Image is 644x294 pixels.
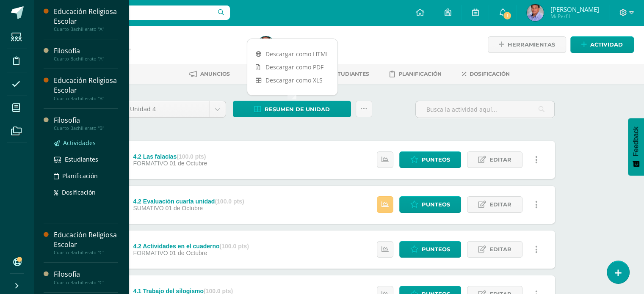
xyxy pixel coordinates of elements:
strong: (100.0 pts) [177,153,206,160]
span: Actividades [63,139,96,147]
span: SUMATIVO [133,205,163,212]
span: Planificación [62,172,98,180]
a: FilosofíaCuarto Bachillerato "C" [54,269,118,285]
div: 4.2 Las falacias [133,153,207,160]
a: Educación Religiosa EscolarCuarto Bachillerato "A" [54,7,118,32]
a: Estudiantes [318,67,369,81]
span: 01 de Octubre [165,205,203,212]
span: Dosificación [470,71,510,77]
a: Educación Religiosa EscolarCuarto Bachillerato "B" [54,76,118,101]
div: Cuarto Bachillerato "C" [54,250,118,256]
span: Punteos [422,197,450,212]
span: 01 de Octubre [169,250,207,256]
span: Editar [489,152,511,168]
a: Punteos [399,241,461,258]
div: Cuarto Bachillerato "C" [54,280,118,286]
span: Dosificación [62,188,96,196]
div: Cuarto Bachillerato "A" [54,26,118,32]
span: Resumen de unidad [265,102,330,117]
span: Unidad 4 [130,101,203,117]
span: Editar [489,242,511,257]
a: Educación Religiosa EscolarCuarto Bachillerato "C" [54,230,118,256]
span: Punteos [422,152,450,168]
a: Actividades [54,138,118,148]
div: Filosofía [54,115,118,125]
button: Feedback - Mostrar encuesta [628,118,644,176]
span: Herramientas [508,37,555,52]
a: Estudiantes [54,154,118,164]
span: Actividad [590,37,623,52]
a: FilosofíaCuarto Bachillerato "A" [54,46,118,62]
span: Estudiantes [65,155,98,163]
a: Dosificación [462,67,510,81]
span: 01 de Octubre [169,160,207,167]
strong: (100.0 pts) [220,243,249,250]
span: Anuncios [200,71,230,77]
input: Busca la actividad aquí... [416,101,554,118]
div: Cuarto Bachillerato "B" [54,96,118,102]
a: Resumen de unidad [233,101,351,117]
span: Estudiantes [331,71,369,77]
div: 4.2 Actividades en el cuaderno [133,243,249,250]
h1: Filosofía [66,35,247,47]
a: Planificación [390,67,442,81]
span: Planificación [398,71,442,77]
span: Feedback [632,126,640,156]
span: FORMATIVO [133,250,168,256]
a: FilosofíaCuarto Bachillerato "B" [54,115,118,131]
strong: (100.0 pts) [215,198,244,205]
div: Educación Religiosa Escolar [54,7,118,26]
div: Cuarto Bachillerato "B" [54,125,118,131]
a: Descargar como XLS [247,74,337,87]
div: Cuarto Bachillerato "A" [54,56,118,62]
span: Punteos [422,242,450,257]
span: 1 [503,11,512,20]
input: Busca un usuario... [39,5,230,20]
a: Herramientas [488,36,566,53]
div: Cuarto Bachillerato 'A' [66,47,247,55]
span: [PERSON_NAME] [550,5,599,14]
span: FORMATIVO [133,160,168,167]
a: Punteos [399,196,461,213]
a: Unidad 4 [124,101,226,117]
a: Anuncios [189,67,230,81]
span: Editar [489,197,511,212]
div: 4.2 Evaluación cuarta unidad [133,198,244,205]
div: Filosofía [54,269,118,279]
div: Filosofía [54,46,118,56]
div: Educación Religiosa Escolar [54,230,118,250]
img: 92459bc38e4c31e424b558ad48554e40.png [257,36,274,53]
div: Educación Religiosa Escolar [54,76,118,95]
a: Dosificación [54,187,118,197]
span: Mi Perfil [550,13,599,20]
a: Descargar como PDF [247,60,337,74]
img: 92459bc38e4c31e424b558ad48554e40.png [527,4,544,21]
a: Punteos [399,151,461,168]
a: Descargar como HTML [247,47,337,60]
a: Actividad [570,36,634,53]
a: Planificación [54,171,118,181]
